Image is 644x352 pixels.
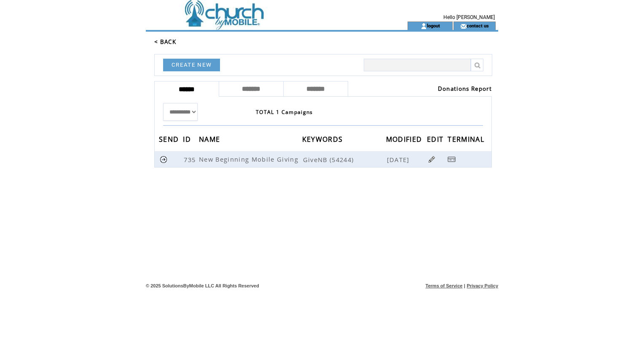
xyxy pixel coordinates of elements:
span: | [464,283,465,288]
span: TOTAL 1 Campaigns [256,108,313,116]
img: account_icon.gif [421,23,427,30]
span: [DATE] [387,155,412,164]
span: ID [183,133,193,148]
a: Terms of Service [426,283,463,288]
a: contact us [467,23,489,28]
img: contact_us_icon.gif [460,23,467,30]
a: logout [427,23,440,28]
a: Donations Report [438,85,492,92]
span: EDIT [427,133,445,148]
span: MODIFIED [386,133,424,148]
a: MODIFIED [386,136,424,141]
a: KEYWORDS [302,136,345,141]
span: SEND [159,133,181,148]
span: NAME [199,133,222,148]
a: Privacy Policy [467,283,498,288]
span: GiveNB (54244) [303,155,385,164]
a: < BACK [154,38,176,46]
span: New Beginning Mobile Giving [199,155,301,163]
span: © 2025 SolutionsByMobile LLC All Rights Reserved [146,283,259,288]
a: NAME [199,136,222,141]
a: CREATE NEW [163,59,220,71]
span: Hello [PERSON_NAME] [443,14,495,20]
span: 735 [184,155,198,164]
a: ID [183,136,193,141]
span: KEYWORDS [302,133,345,148]
span: TERMINAL [448,133,486,148]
